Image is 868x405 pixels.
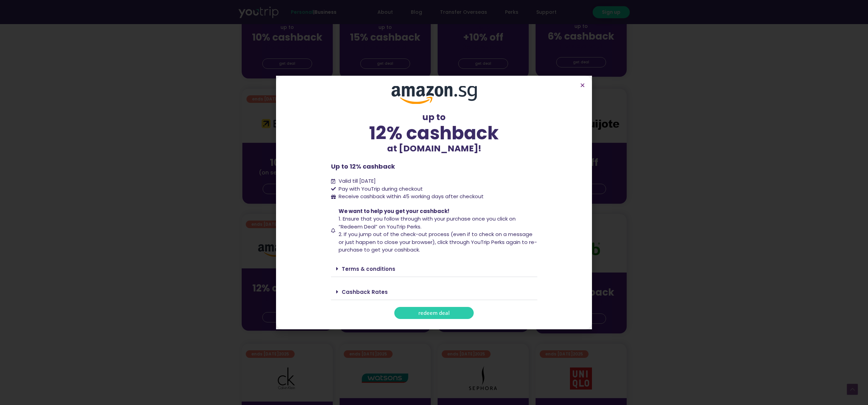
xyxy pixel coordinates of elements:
span: 2. If you jump out of the check-out process (even if to check on a message or just happen to clos... [339,231,537,253]
div: Cashback Rates [331,284,537,300]
span: Valid till [DATE] [337,177,376,185]
span: Pay with YouTrip during checkout [337,185,423,193]
span: 1. Ensure that you follow through with your purchase once you click on “Redeem Deal” on YouTrip P... [339,215,516,230]
span: Receive cashback within 45 working days after checkout [337,193,484,201]
p: Up to 12% cashback [331,162,537,171]
a: redeem deal [394,307,474,319]
a: Terms & conditions [342,265,395,273]
a: Cashback Rates [342,288,388,296]
div: 12% cashback [331,124,537,142]
div: up to at [DOMAIN_NAME]! [331,111,537,155]
span: redeem deal [418,310,450,316]
span: We want to help you get your cashback! [339,207,449,215]
a: Close [580,83,585,88]
div: Terms & conditions [331,261,537,277]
